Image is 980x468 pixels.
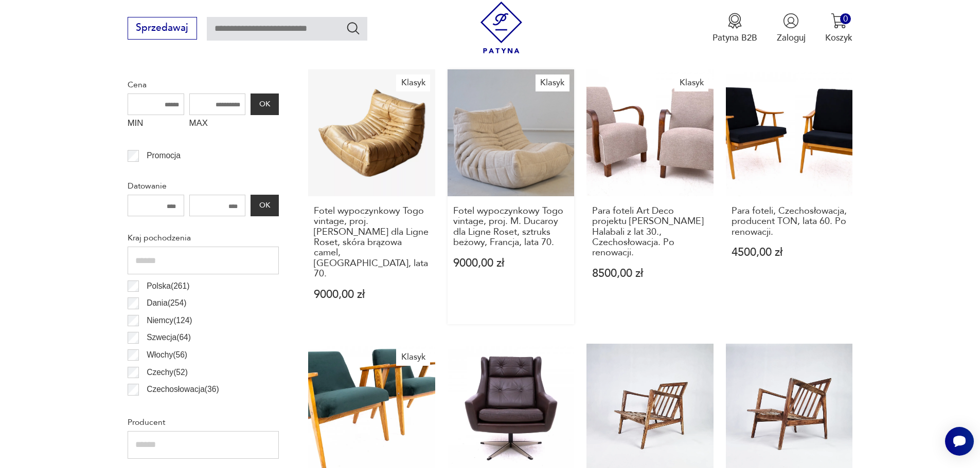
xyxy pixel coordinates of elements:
a: KlasykFotel wypoczynkowy Togo vintage, proj. M. Ducaroy dla Ligne Roset, skóra brązowa camel, Fra... [308,69,435,324]
button: Zaloguj [777,13,806,44]
a: KlasykPara foteli Art Deco projektu J. Halabali z lat 30., Czechosłowacja. Po renowacji.Para fote... [586,69,714,324]
button: 0Koszyk [825,13,852,44]
p: Datowanie [128,179,279,193]
button: Sprzedawaj [128,17,197,40]
label: MAX [189,115,246,135]
div: 0 [840,13,851,24]
p: Polska ( 261 ) [147,279,189,293]
a: Para foteli, Czechosłowacja, producent TON, lata 60. Po renowacji.Para foteli, Czechosłowacja, pr... [726,69,853,324]
p: Norwegia ( 24 ) [147,400,195,414]
p: Cena [128,78,279,91]
p: Niemcy ( 124 ) [147,314,192,327]
button: OK [251,93,278,115]
h3: Fotel wypoczynkowy Togo vintage, proj. M. Ducaroy dla Ligne Roset, sztruks beżowy, Francja, lata 70. [453,206,569,248]
p: Włochy ( 56 ) [147,348,187,362]
label: MIN [128,115,184,135]
p: Szwecja ( 64 ) [147,331,191,344]
img: Patyna - sklep z meblami i dekoracjami vintage [475,2,527,53]
p: Dania ( 254 ) [147,296,186,310]
p: Czechy ( 52 ) [147,366,188,379]
p: Promocja [147,149,181,162]
a: KlasykFotel wypoczynkowy Togo vintage, proj. M. Ducaroy dla Ligne Roset, sztruks beżowy, Francja,... [448,69,575,324]
iframe: Smartsupp widget button [945,427,974,456]
p: Producent [128,416,279,429]
p: 8500,00 zł [592,268,708,279]
p: 9000,00 zł [314,289,430,300]
p: 9000,00 zł [453,258,569,269]
h3: Para foteli Art Deco projektu [PERSON_NAME] Halabali z lat 30., Czechosłowacja. Po renowacji. [592,206,708,258]
p: 4500,00 zł [732,247,847,258]
button: OK [251,195,278,216]
button: Patyna B2B [712,13,757,44]
p: Koszyk [825,32,852,44]
a: Ikona medaluPatyna B2B [712,13,757,44]
img: Ikona koszyka [831,13,847,29]
h3: Fotel wypoczynkowy Togo vintage, proj. [PERSON_NAME] dla Ligne Roset, skóra brązowa camel, [GEOGR... [314,206,430,279]
img: Ikona medalu [727,13,743,29]
p: Czechosłowacja ( 36 ) [147,383,219,396]
p: Kraj pochodzenia [128,231,279,245]
h3: Para foteli, Czechosłowacja, producent TON, lata 60. Po renowacji. [732,206,847,237]
p: Zaloguj [777,32,806,44]
button: Szukaj [346,21,361,35]
img: Ikonka użytkownika [783,13,799,29]
p: Patyna B2B [712,32,757,44]
a: Sprzedawaj [128,25,197,33]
